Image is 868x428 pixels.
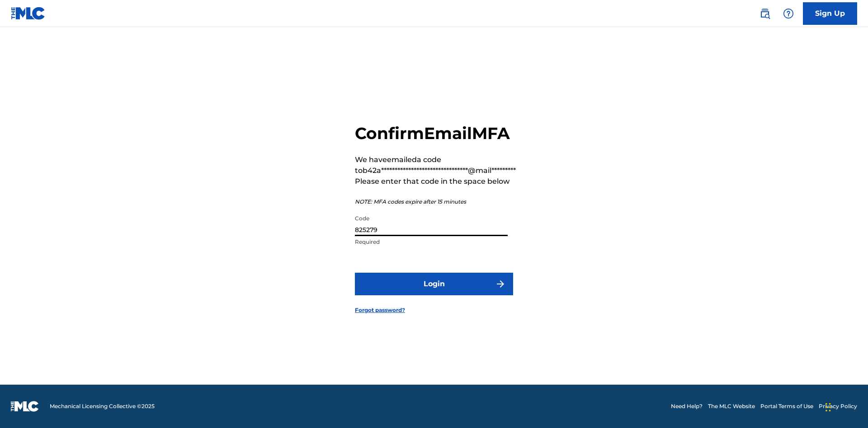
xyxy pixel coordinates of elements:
a: Sign Up [803,2,857,25]
a: Public Search [756,5,774,23]
a: Portal Terms of Use [760,402,813,410]
h2: Confirm Email MFA [355,123,516,144]
a: Privacy Policy [819,402,857,410]
p: Required [355,238,508,246]
p: Please enter that code in the space below [355,176,516,187]
div: Help [779,5,797,23]
div: Drag [826,394,831,421]
a: The MLC Website [708,402,755,410]
img: logo [11,401,39,412]
p: NOTE: MFA codes expire after 15 minutes [355,198,516,206]
iframe: Chat Widget [823,385,868,428]
img: f7272a7cc735f4ea7f67.svg [495,279,506,289]
a: Forgot password? [355,306,405,314]
img: MLC Logo [11,7,46,20]
span: Mechanical Licensing Collective © 2025 [50,402,155,410]
button: Login [355,273,513,295]
img: search [759,8,770,19]
img: help [783,8,794,19]
a: Need Help? [671,402,703,410]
